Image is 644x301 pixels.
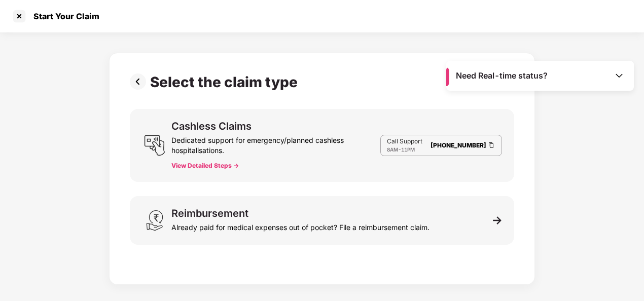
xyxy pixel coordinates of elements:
[171,121,252,131] div: Cashless Claims
[144,210,165,231] img: svg+xml;base64,PHN2ZyB3aWR0aD0iMjQiIGhlaWdodD0iMzEiIHZpZXdCb3g9IjAgMCAyNCAzMSIgZmlsbD0ibm9uZSIgeG...
[431,141,486,149] a: [PHONE_NUMBER]
[387,146,398,153] span: 8AM
[150,73,302,91] div: Select the claim type
[171,131,380,156] div: Dedicated support for emergency/planned cashless hospitalisations.
[614,70,624,81] img: Toggle Icon
[487,141,495,149] img: Clipboard Icon
[171,208,248,218] div: Reimbursement
[456,70,548,81] span: Need Real-time status?
[493,216,502,225] img: svg+xml;base64,PHN2ZyB3aWR0aD0iMTEiIGhlaWdodD0iMTEiIHZpZXdCb3g9IjAgMCAxMSAxMSIgZmlsbD0ibm9uZSIgeG...
[171,218,430,233] div: Already paid for medical expenses out of pocket? File a reimbursement claim.
[171,162,239,170] button: View Detailed Steps ->
[144,135,165,156] img: svg+xml;base64,PHN2ZyB3aWR0aD0iMjQiIGhlaWdodD0iMjUiIHZpZXdCb3g9IjAgMCAyNCAyNSIgZmlsbD0ibm9uZSIgeG...
[130,73,150,90] img: svg+xml;base64,PHN2ZyBpZD0iUHJldi0zMngzMiIgeG1sbnM9Imh0dHA6Ly93d3cudzMub3JnLzIwMDAvc3ZnIiB3aWR0aD...
[27,11,99,21] div: Start Your Claim
[387,137,422,145] p: Call Support
[387,145,422,154] div: -
[401,146,415,153] span: 11PM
